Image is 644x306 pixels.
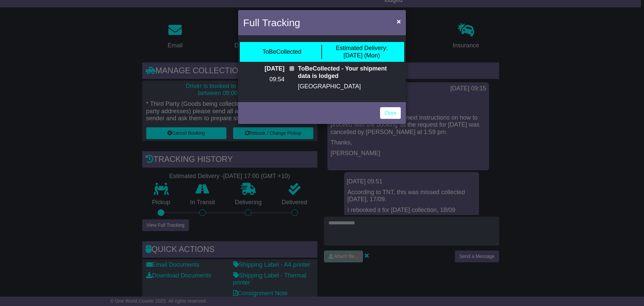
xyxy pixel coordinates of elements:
[298,65,401,80] p: ToBeCollected - Your shipment data is lodged
[298,83,401,90] p: [GEOGRAPHIC_DATA]
[393,14,404,28] button: Close
[243,15,300,30] h4: Full Tracking
[262,48,301,56] div: ToBeCollected
[336,45,388,51] span: Estimated Delivery:
[397,17,401,25] span: ×
[243,65,284,73] p: [DATE]
[380,107,401,119] a: Close
[243,76,284,83] p: 09:54
[336,45,388,59] div: [DATE] (Mon)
